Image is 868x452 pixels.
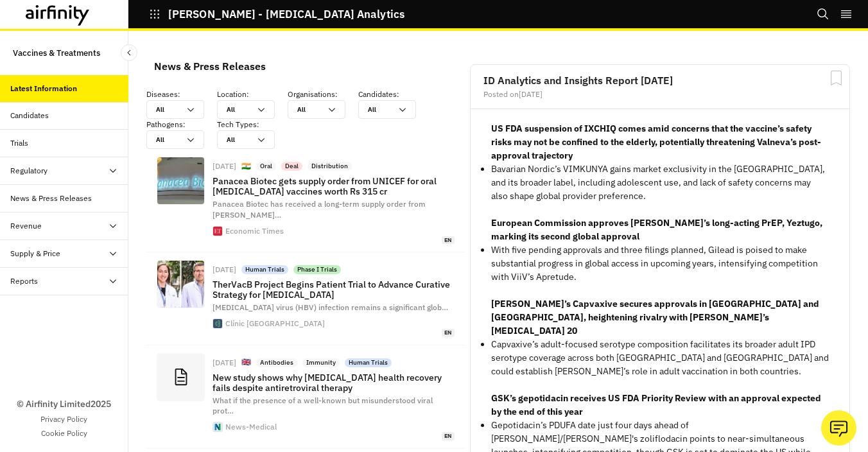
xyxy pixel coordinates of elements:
[213,279,455,300] p: TherVacB Project Begins Patient Trial to Advance Curative Strategy for [MEDICAL_DATA]
[40,413,87,425] a: Privacy Policy
[157,157,204,204] img: articleshow.jpg
[491,298,819,336] strong: [PERSON_NAME]’s Capvaxive secures approvals in [GEOGRAPHIC_DATA] and [GEOGRAPHIC_DATA], heighteni...
[13,41,100,65] p: Vaccines & Treatments
[288,89,358,100] p: Organisations :
[168,8,404,20] p: [PERSON_NAME] - [MEDICAL_DATA] Analytics
[442,236,455,245] span: en
[349,358,388,367] p: Human Trials
[154,56,266,76] div: News & Press Releases
[10,110,49,121] div: Candidates
[146,345,465,449] a: [DATE]🇬🇧AntibodiesImmunityHuman TrialsNew study shows why [MEDICAL_DATA] health recovery fails de...
[491,243,829,284] p: With five pending approvals and three filings planned, Gilead is poised to make substantial progr...
[483,91,837,98] div: Posted on [DATE]
[213,422,222,431] img: favicon-96x96.png
[213,266,236,274] div: [DATE]
[121,44,137,61] button: Close Sidebar
[213,227,222,236] img: et.jpg
[213,176,455,196] p: Panacea Biotec gets supply order from UNICEF for oral [MEDICAL_DATA] vaccines worth Rs 315 cr
[213,319,222,328] img: mstile-310x310.06d0a6f1596b283aad92eca5f76e22da.png
[217,119,288,130] p: Tech Types :
[213,395,433,416] span: What if the presence of a well-known but misunderstood viral prot …
[483,75,837,85] h2: ID Analytics and Insights Report [DATE]
[213,302,448,312] span: [MEDICAL_DATA] virus (HBV) infection remains a significant glob …
[10,275,38,287] div: Reports
[10,193,92,204] div: News & Press Releases
[297,265,337,274] p: Phase I Trials
[491,162,829,203] p: Bavarian Nordic’s VIMKUNYA gains market exclusivity in the [GEOGRAPHIC_DATA], and its broader lab...
[491,123,821,161] strong: US FDA suspension of IXCHIQ comes amid concerns that the vaccine’s safety risks may not be confin...
[146,119,217,130] p: Pathogens :
[225,320,325,327] div: Clínic [GEOGRAPHIC_DATA]
[245,265,284,274] p: Human Trials
[285,162,299,171] p: Deal
[41,428,87,439] a: Cookie Policy
[17,397,111,411] p: © Airfinity Limited 2025
[225,423,277,431] div: News-Medical
[491,217,822,242] strong: European Commission approves [PERSON_NAME]’s long-acting PrEP, Yeztugo, marking its second global...
[828,70,844,86] svg: Bookmark Report
[241,357,251,368] p: 🇬🇧
[217,89,288,100] p: Location :
[213,162,236,170] div: [DATE]
[491,392,821,417] strong: GSK’s gepotidacin receives US FDA Priority Review with an approval expected by the end of this year
[260,358,293,367] p: Antibodies
[821,410,856,446] button: Ask our analysts
[213,372,455,393] p: New study shows why [MEDICAL_DATA] health recovery fails despite antiretroviral therapy
[146,252,465,345] a: [DATE]Human TrialsPhase I TrialsTherVacB Project Begins Patient Trial to Advance Curative Strateg...
[10,220,42,232] div: Revenue
[225,227,284,235] div: Economic Times
[213,359,236,367] div: [DATE]
[491,338,829,378] p: Capvaxive’s adult-focused serotype composition facilitates its broader adult IPD serotype coverag...
[157,261,204,308] img: 11548dc6a9831eca7536aa4aa68fd26e0f17b955.jpg
[10,248,60,259] div: Supply & Price
[213,199,426,220] span: Panacea Biotec has received a long-term supply order from [PERSON_NAME] …
[442,329,455,337] span: en
[146,149,465,252] a: [DATE]🇮🇳OralDealDistributionPanacea Biotec gets supply order from UNICEF for oral [MEDICAL_DATA] ...
[149,3,404,25] button: [PERSON_NAME] - [MEDICAL_DATA] Analytics
[260,162,272,171] p: Oral
[10,165,48,177] div: Regulatory
[10,83,77,94] div: Latest Information
[146,89,217,100] p: Diseases :
[241,161,251,172] p: 🇮🇳
[10,137,28,149] div: Trials
[306,358,336,367] p: Immunity
[817,3,829,25] button: Search
[442,432,455,440] span: en
[311,162,348,171] p: Distribution
[358,89,429,100] p: Candidates :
